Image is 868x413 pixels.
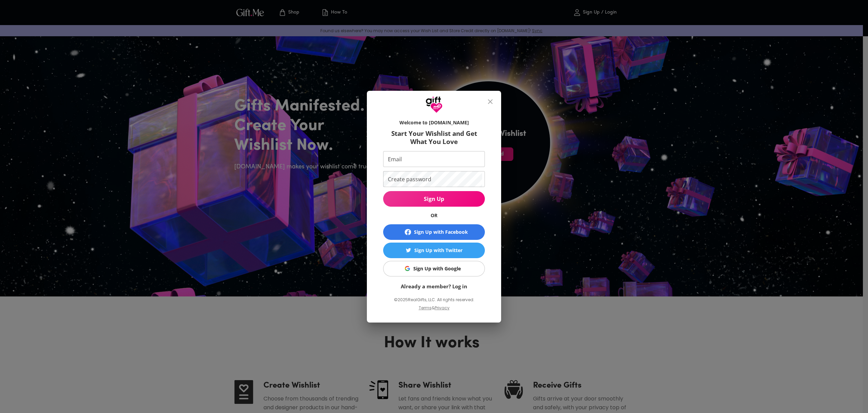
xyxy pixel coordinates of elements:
[383,295,485,304] p: © 2025 RealGifts, LLC. All rights reserved.
[383,212,485,219] h6: OR
[419,305,432,311] a: Terms
[383,195,485,203] span: Sign Up
[426,96,442,113] img: GiftMe Logo
[413,265,461,272] div: Sign Up with Google
[383,129,485,146] h6: Start Your Wishlist and Get What You Love
[414,228,468,236] div: Sign Up with Facebook
[405,266,410,271] img: Sign Up with Google
[432,304,435,317] p: &
[435,305,450,311] a: Privacy
[414,247,462,254] div: Sign Up with Twitter
[383,224,485,240] button: Sign Up with Facebook
[383,243,485,258] button: Sign Up with TwitterSign Up with Twitter
[406,248,411,253] img: Sign Up with Twitter
[383,119,485,126] h6: Welcome to [DOMAIN_NAME]
[482,94,498,110] button: close
[383,191,485,207] button: Sign Up
[383,261,485,276] button: Sign Up with GoogleSign Up with Google
[401,283,467,290] a: Already a member? Log in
